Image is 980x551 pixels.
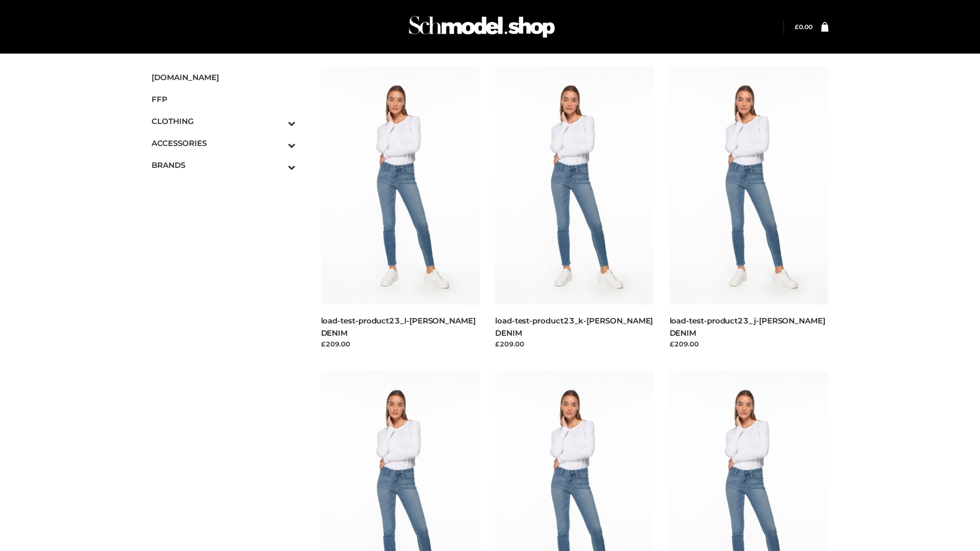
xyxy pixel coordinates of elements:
a: load-test-product23_k-[PERSON_NAME] DENIM [495,316,653,337]
a: [DOMAIN_NAME] [152,66,296,88]
a: BRANDSToggle Submenu [152,154,296,176]
button: Toggle Submenu [260,132,296,154]
button: Toggle Submenu [260,110,296,132]
button: Toggle Submenu [260,154,296,176]
a: ACCESSORIESToggle Submenu [152,132,296,154]
a: £0.00 [795,23,813,31]
span: [DOMAIN_NAME] [152,71,296,83]
img: Schmodel Admin 964 [405,7,558,47]
a: load-test-product23_j-[PERSON_NAME] DENIM [670,316,825,337]
a: load-test-product23_l-[PERSON_NAME] DENIM [321,316,476,337]
span: £ [795,23,799,31]
span: FFP [152,93,296,105]
span: ACCESSORIES [152,137,296,149]
a: FFP [152,88,296,110]
div: £209.00 [495,339,654,349]
span: BRANDS [152,159,296,171]
div: £209.00 [670,339,829,349]
a: CLOTHINGToggle Submenu [152,110,296,132]
span: CLOTHING [152,115,296,127]
bdi: 0.00 [795,23,813,31]
div: £209.00 [321,339,480,349]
